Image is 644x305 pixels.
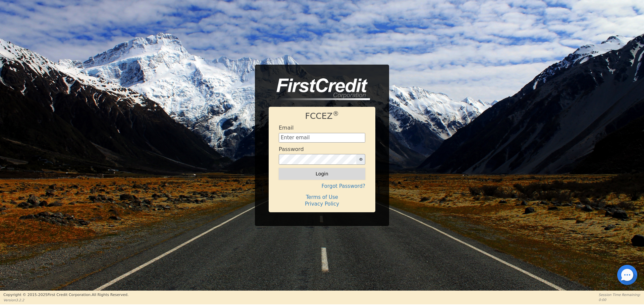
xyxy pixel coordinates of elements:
[279,154,357,165] input: password
[333,110,339,117] sup: ®
[3,298,128,303] p: Version 3.2.2
[279,125,293,131] h4: Email
[279,183,365,189] h4: Forgot Password?
[269,78,370,100] img: logo-CMu_cnol.png
[279,111,365,121] h1: FCCEZ
[599,292,641,297] p: Session Time Remaining:
[279,146,304,152] h4: Password
[92,293,128,297] span: All Rights Reserved.
[279,168,365,179] button: Login
[599,297,641,302] p: 0:00
[279,201,365,207] h4: Privacy Policy
[279,194,365,200] h4: Terms of Use
[3,292,128,298] p: Copyright © 2015- 2025 First Credit Corporation.
[279,133,365,143] input: Enter email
